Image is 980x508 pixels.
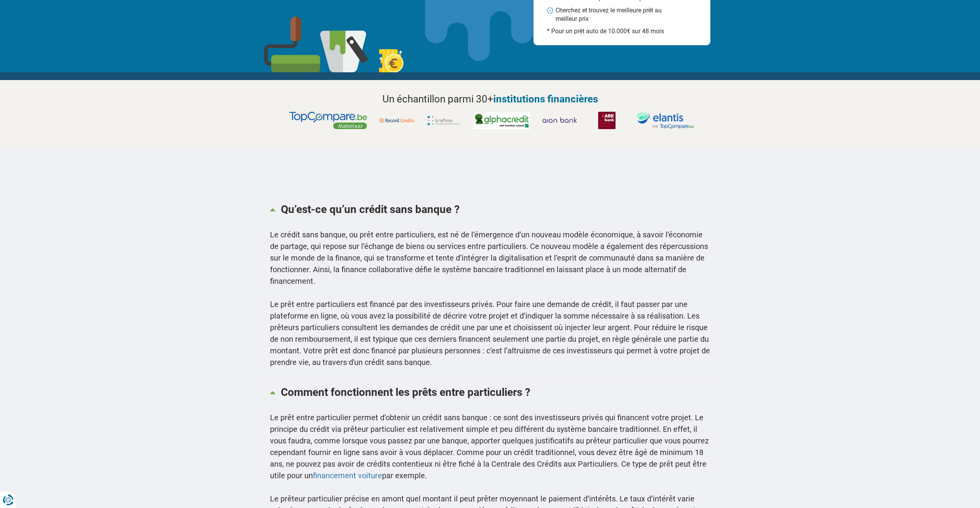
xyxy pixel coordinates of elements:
img: Elantis via TopCompare [637,112,694,129]
span: Cherchez et trouvez le meilleure prêt au meilleur prix [555,6,680,23]
span: institutions financières [493,93,598,105]
a: Comment fonctionnent les prêts entre particuliers ? [270,378,710,406]
img: ABK Bank [589,112,624,129]
span: . [313,276,315,286]
a: financement voiture [313,471,382,480]
img: Alphacredit [474,112,530,129]
a: Qu’est-ce qu’un crédit sans banque ? [270,195,710,223]
img: Krefima [426,112,461,129]
span: Le prêt entre particuliers est financé par des investisseurs privés. Pour faire une demande de cr... [270,300,710,367]
h2: Un échantillon parmi 30+ [270,92,710,106]
img: Aion Bank [542,112,577,129]
span: Le prêt entre particulier permet d’obtenir un crédit sans banque : ce sont des investisseurs priv... [270,413,709,480]
img: Record Credits [379,112,414,129]
p: * Pour un prêt auto de 10.000€ sur 48 mois [547,27,685,36]
img: TopCompare, makelaars partner voor jouw krediet [289,112,367,129]
span: Le crédit sans banque, ou prêt entre particuliers, est né de l’émergence d’un nouveau modèle écon... [270,230,708,286]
